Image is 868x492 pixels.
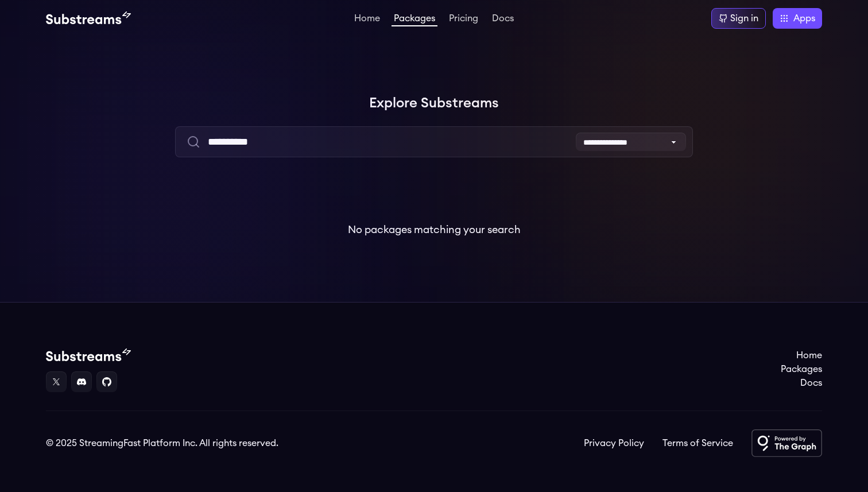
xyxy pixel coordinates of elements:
a: Packages [392,14,437,26]
a: Docs [490,14,516,25]
img: Substream's logo [46,11,131,25]
h1: Explore Substreams [46,92,822,115]
img: Powered by The Graph [751,429,822,457]
p: No packages matching your search [348,222,521,238]
a: Terms of Service [662,436,733,450]
a: Sign in [711,8,766,29]
a: Home [352,14,382,25]
img: Substream's logo [46,348,131,362]
span: Apps [793,11,815,25]
div: © 2025 StreamingFast Platform Inc. All rights reserved. [46,436,278,450]
a: Pricing [447,14,480,25]
a: Packages [781,362,822,376]
a: Home [781,348,822,362]
div: Sign in [730,11,758,25]
a: Privacy Policy [584,436,644,450]
a: Docs [781,376,822,390]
